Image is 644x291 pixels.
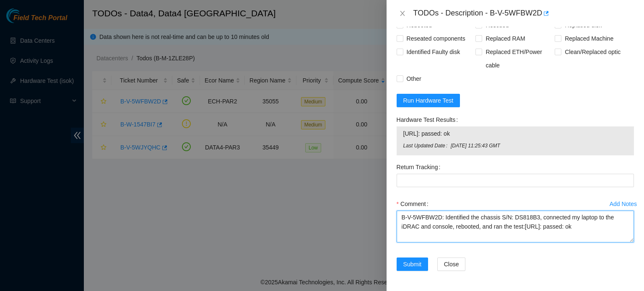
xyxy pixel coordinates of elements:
span: Clean/Replaced optic [561,45,624,59]
button: Close [397,10,408,18]
span: Replaced Machine [561,32,617,45]
button: Close [437,258,466,271]
span: Other [403,72,425,85]
textarea: Comment [397,211,634,242]
button: Run Hardware Test [397,94,460,107]
span: [DATE] 11:25:43 GMT [451,142,627,150]
span: close [399,10,406,17]
span: Close [444,260,459,269]
button: Add Notes [609,197,637,211]
span: Replaced ETH/Power cable [482,45,555,72]
span: Submit [403,260,422,269]
span: Identified Faulty disk [403,45,464,59]
span: Last Updated Date [403,142,451,150]
label: Return Tracking [397,160,444,174]
div: TODOs - Description - B-V-5WFBW2D [413,7,634,20]
span: Run Hardware Test [403,96,454,105]
input: Return Tracking [397,174,634,187]
span: Replaced RAM [482,32,528,45]
label: Comment [397,197,432,211]
label: Hardware Test Results [397,113,461,126]
span: [URL]: passed: ok [403,129,627,138]
div: Add Notes [610,201,637,207]
button: Submit [397,258,428,271]
span: Reseated components [403,32,469,45]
